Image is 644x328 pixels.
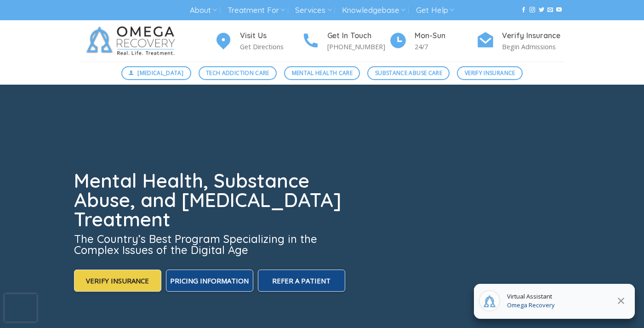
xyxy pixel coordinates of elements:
a: Mental Health Care [284,66,360,80]
a: About [190,2,217,19]
p: Get Directions [240,41,302,52]
a: Get Help [416,2,454,19]
p: [PHONE_NUMBER] [327,41,389,52]
span: Verify Insurance [465,69,515,77]
span: [MEDICAL_DATA] [137,69,183,77]
a: Visit Us Get Directions [214,30,302,52]
a: Tech Addiction Care [199,66,277,80]
p: Begin Admissions [502,41,564,52]
a: Verify Insurance Begin Admissions [476,30,564,52]
a: Follow on YouTube [556,7,562,13]
a: Follow on Instagram [530,7,535,13]
a: Follow on Facebook [521,7,526,13]
span: Mental Health Care [292,69,353,77]
h4: Get In Touch [327,30,389,42]
a: Follow on Twitter [539,7,544,13]
img: Omega Recovery [81,20,184,62]
iframe: reCAPTCHA [5,294,37,322]
p: 24/7 [415,41,476,52]
h4: Mon-Sun [415,30,476,42]
a: Services [295,2,331,19]
a: Substance Abuse Care [367,66,450,80]
h4: Visit Us [240,30,302,42]
h4: Verify Insurance [502,30,564,42]
a: Treatment For [228,2,285,19]
a: [MEDICAL_DATA] [121,66,191,80]
a: Verify Insurance [457,66,523,80]
span: Substance Abuse Care [375,69,442,77]
a: Knowledgebase [342,2,405,19]
a: Get In Touch [PHONE_NUMBER] [302,30,389,52]
span: Tech Addiction Care [206,69,269,77]
h1: Mental Health, Substance Abuse, and [MEDICAL_DATA] Treatment [74,171,347,229]
a: Send us an email [547,7,553,13]
h3: The Country’s Best Program Specializing in the Complex Issues of the Digital Age [74,233,347,255]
